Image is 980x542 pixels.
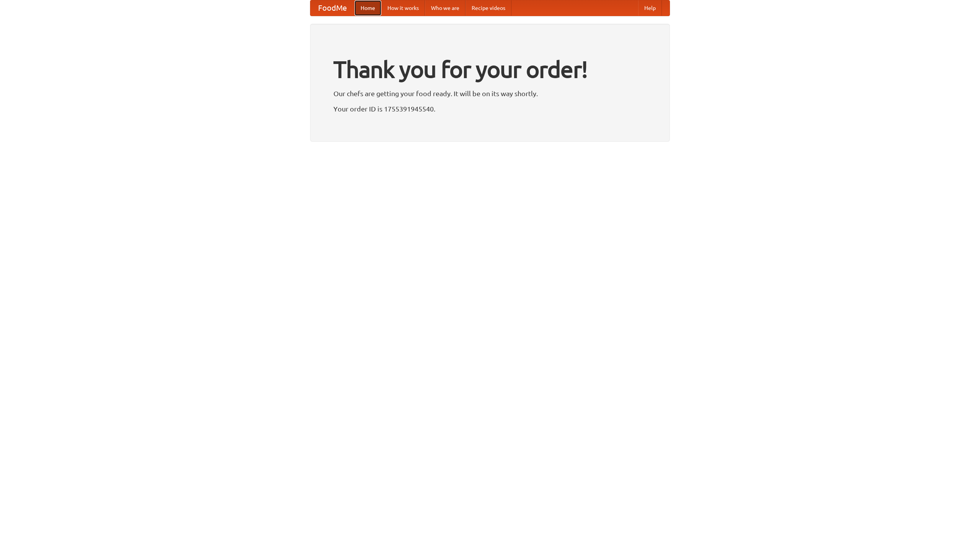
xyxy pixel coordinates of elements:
[333,103,647,115] p: Your order ID is 1755391945540.
[333,51,647,88] h1: Thank you for your order!
[465,0,511,16] a: Recipe videos
[333,88,647,99] p: Our chefs are getting your food ready. It will be on its way shortly.
[425,0,465,16] a: Who we are
[310,0,354,16] a: FoodMe
[638,0,662,16] a: Help
[381,0,425,16] a: How it works
[354,0,381,16] a: Home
